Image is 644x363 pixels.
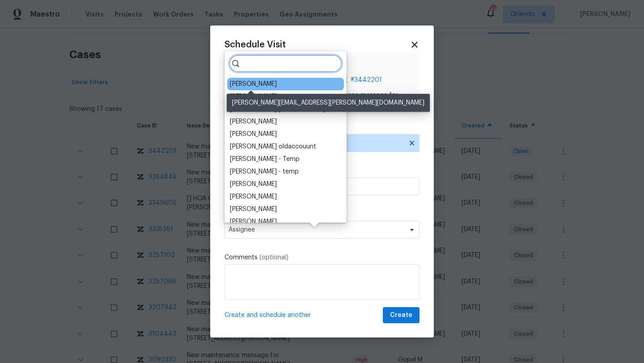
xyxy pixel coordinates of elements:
[230,142,316,151] div: [PERSON_NAME] oldaccouunt
[230,117,277,126] div: [PERSON_NAME]
[351,76,382,84] span: # 3442201
[230,192,277,201] div: [PERSON_NAME]
[230,80,277,89] div: [PERSON_NAME]
[225,40,286,49] span: Schedule Visit
[230,92,277,101] div: [PERSON_NAME]
[230,167,299,176] div: [PERSON_NAME] - temp
[306,60,412,73] span: Case
[230,217,277,226] div: [PERSON_NAME]
[306,91,412,109] span: New maintenance message for [STREET_ADDRESS][PERSON_NAME]
[227,94,430,112] div: [PERSON_NAME][EMAIL_ADDRESS][PERSON_NAME][DOMAIN_NAME]
[225,253,419,262] label: Comments
[230,205,277,214] div: [PERSON_NAME]
[225,311,311,320] span: Create and schedule another
[230,130,277,139] div: [PERSON_NAME]
[229,226,404,233] span: Assignee
[383,307,419,324] button: Create
[259,254,288,261] span: (optional)
[230,155,300,164] div: [PERSON_NAME] - Temp
[390,310,412,321] span: Create
[230,180,277,189] div: [PERSON_NAME]
[410,40,419,50] span: Close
